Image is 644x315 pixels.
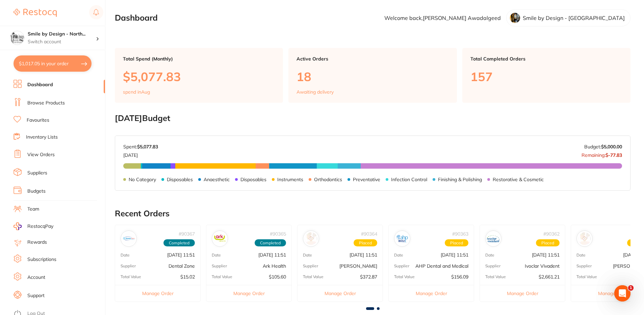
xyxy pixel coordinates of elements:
a: Inventory Lists [26,134,58,141]
span: RestocqPay [27,223,53,230]
a: Support [27,292,45,299]
img: Ivoclar Vivadent [487,232,500,245]
p: No Category [129,177,156,182]
p: [PERSON_NAME] [339,263,377,269]
p: Budget: [584,144,622,149]
p: [DATE] 11:51 [532,252,560,258]
p: Finishing & Polishing [438,177,482,182]
p: Remaining: [582,150,622,158]
button: Manage Order [480,285,565,301]
p: Date [576,253,586,258]
p: 18 [297,70,448,83]
a: Rewards [27,239,47,246]
button: Manage Order [206,285,291,301]
h2: Dashboard [115,13,158,23]
p: Ivoclar Vivadent [525,263,560,269]
p: Total Value [576,274,597,279]
a: Total Completed Orders157 [462,48,630,103]
a: Suppliers [27,170,47,176]
a: Team [27,206,39,213]
button: Manage Order [298,285,383,301]
iframe: Intercom live chat [614,285,630,301]
p: Total Value [303,274,324,279]
p: # 90367 [179,231,195,237]
a: Browse Products [27,100,65,106]
p: Supplier [576,264,592,268]
p: $372.87 [360,274,377,280]
strong: $-77.83 [606,152,622,158]
a: Budgets [27,188,46,195]
p: $105.60 [269,274,286,280]
p: Supplier [303,264,318,268]
p: [DATE] 11:51 [350,252,377,258]
span: 1 [628,285,634,291]
p: Awaiting delivery [297,89,334,95]
p: Active Orders [297,56,448,62]
a: View Orders [27,151,55,158]
a: Dashboard [27,81,53,88]
p: $5,077.83 [123,70,275,83]
p: Preventative [353,177,380,182]
a: Subscriptions [27,256,56,263]
p: Supplier [394,264,409,268]
p: Restorative & Cosmetic [493,177,544,182]
h2: Recent Orders [115,209,630,218]
p: Total Value [394,274,415,279]
a: Active Orders18Awaiting delivery [288,48,457,103]
img: RestocqPay [14,222,22,230]
p: Disposables [240,177,266,182]
p: spend in Aug [123,89,150,95]
img: Ark Health [213,232,226,245]
p: Welcome back, [PERSON_NAME] Awadalgeed [384,15,501,21]
p: Date [212,253,221,258]
h2: [DATE] Budget [115,114,630,123]
a: Favourites [27,117,49,124]
button: $1,017.05 in your order [14,55,92,72]
p: Infection Control [391,177,427,182]
img: AHP Dental and Medical [396,232,409,245]
p: Supplier [121,264,136,268]
span: Completed [163,239,195,247]
strong: $5,077.83 [137,144,158,150]
p: Disposables [167,177,193,182]
img: Henry Schein Halas [578,232,591,245]
a: Total Spend (Monthly)$5,077.83spend inAug [115,48,283,103]
p: $156.09 [451,274,468,280]
img: dHRxanhhaA [510,13,520,23]
a: RestocqPay [14,222,53,230]
p: Total Spend (Monthly) [123,56,275,62]
p: Total Value [121,274,141,279]
p: Orthodontics [314,177,342,182]
p: # 90362 [543,231,560,237]
p: [DATE] 11:51 [441,252,468,258]
p: Switch account [28,39,96,45]
h4: Smile by Design - North Sydney [28,31,96,38]
img: Dental Zone [122,232,135,245]
p: Date [121,253,130,258]
p: 157 [470,70,622,83]
p: Supplier [212,264,227,268]
p: Date [394,253,403,258]
p: $15.02 [180,274,195,280]
p: # 90364 [361,231,377,237]
span: Completed [255,239,286,247]
p: Date [303,253,312,258]
img: Restocq Logo [14,9,57,17]
p: Total Completed Orders [470,56,622,62]
button: Manage Order [389,285,474,301]
p: [DATE] 11:51 [258,252,286,258]
p: Anaesthetic [204,177,230,182]
strong: $5,000.00 [601,144,622,150]
p: Supplier [485,264,500,268]
p: Spent: [123,144,158,149]
p: # 90365 [270,231,286,237]
p: Ark Health [263,263,286,269]
a: Restocq Logo [14,5,57,21]
p: [DATE] 11:51 [167,252,195,258]
button: Manage Order [115,285,200,301]
span: Placed [445,239,468,247]
p: $2,661.21 [539,274,560,280]
img: Adam Dental [305,232,317,245]
p: AHP Dental and Medical [415,263,468,269]
p: # 90363 [452,231,468,237]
